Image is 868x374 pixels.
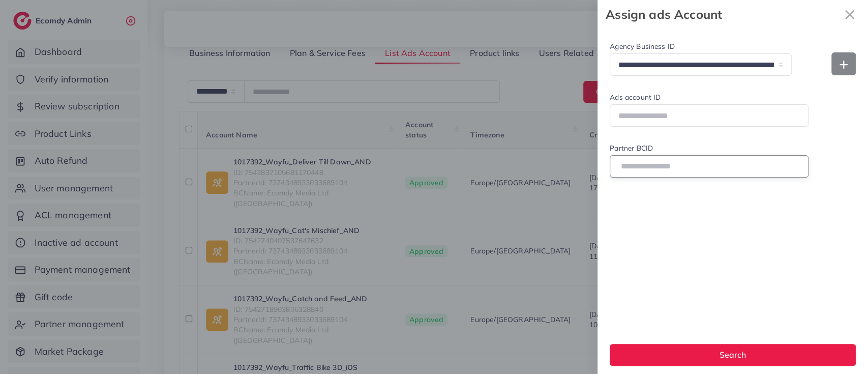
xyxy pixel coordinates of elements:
[606,6,840,23] strong: Assign ads Account
[610,92,809,102] label: Ads account ID
[610,344,856,366] button: Search
[610,143,809,153] label: Partner BCID
[720,350,746,360] span: Search
[610,41,792,51] label: Agency Business ID
[840,4,860,25] button: Close
[840,5,860,25] svg: x
[840,61,848,69] img: Add new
